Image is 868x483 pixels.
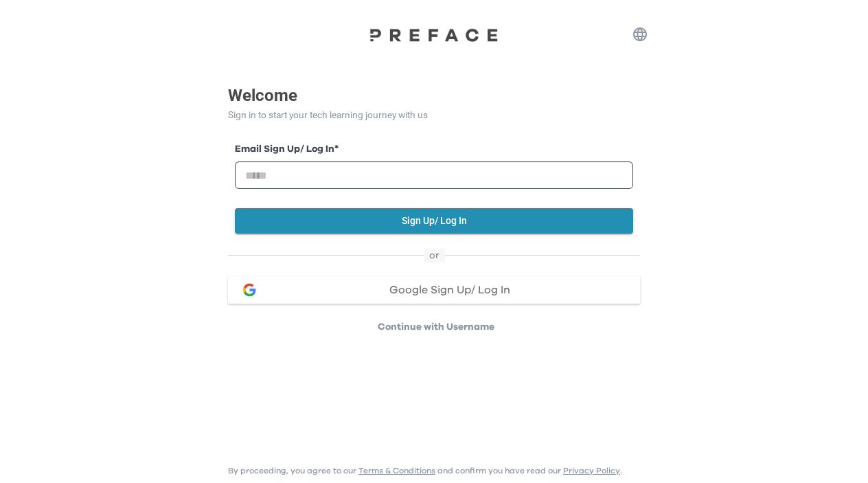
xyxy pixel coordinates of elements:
p: Sign in to start your tech learning journey with us [228,108,640,122]
img: google login [241,282,258,298]
button: Sign Up/ Log In [235,208,633,234]
p: Welcome [228,83,640,108]
a: Terms & Conditions [358,467,435,475]
p: Continue with Username [232,320,640,334]
span: Google Sign Up/ Log In [389,284,510,295]
span: or [424,249,445,262]
img: Preface Logo [365,27,503,42]
a: Privacy Policy [563,467,620,475]
p: By proceeding, you agree to our and confirm you have read our . [228,465,622,476]
button: google loginGoogle Sign Up/ Log In [228,276,640,304]
label: Email Sign Up/ Log In * [235,142,633,157]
